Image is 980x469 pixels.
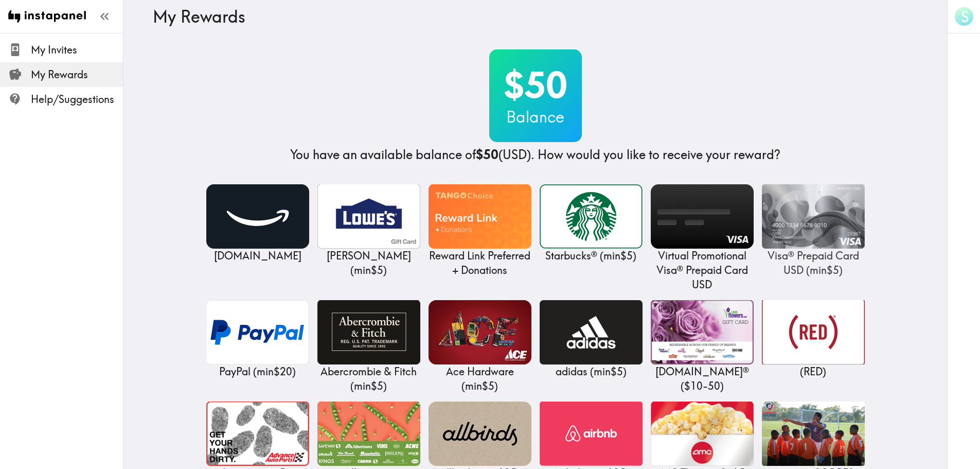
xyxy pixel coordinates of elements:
img: Advance Auto Parts [206,402,309,466]
img: Albertsons Companies [317,402,420,466]
img: AMC Theatres® [651,402,754,466]
b: $50 [476,147,498,162]
p: Starbucks® ( min $5 ) [540,249,643,263]
a: 1-800-FLOWERS.COM®[DOMAIN_NAME]® ($10-50) [651,300,754,393]
a: Visa® Prepaid Card USDVisa® Prepaid Card USD (min$5) [762,184,865,277]
a: PayPalPayPal (min$20) [206,300,309,379]
p: Abercrombie & Fitch ( min $5 ) [317,364,420,393]
img: Starbucks® [540,184,643,249]
p: PayPal ( min $20 ) [206,364,309,379]
img: Reward Link Preferred + Donations [429,184,531,249]
img: 1-800-FLOWERS.COM® [651,300,754,364]
h4: You have an available balance of (USD) . How would you like to receive your reward? [290,146,780,164]
span: S [961,8,969,26]
img: Allbirds [429,402,531,466]
img: adidas [540,300,643,364]
a: Reward Link Preferred + DonationsReward Link Preferred + Donations [429,184,531,277]
p: Visa® Prepaid Card USD ( min $5 ) [762,249,865,277]
a: Virtual Promotional Visa® Prepaid Card USDVirtual Promotional Visa® Prepaid Card USD [651,184,754,292]
p: adidas ( min $5 ) [540,364,643,379]
img: Ace Hardware [429,300,531,364]
p: (RED) [762,364,865,379]
a: Ace HardwareAce Hardware (min$5) [429,300,531,393]
img: (RED) [762,300,865,364]
img: Airbnb [540,402,643,466]
h3: My Rewards [153,7,910,26]
img: America SCORES [762,402,865,466]
span: Help/Suggestions [31,92,123,107]
button: S [954,6,974,27]
a: Lowe's[PERSON_NAME] (min$5) [317,184,420,277]
a: Amazon.com[DOMAIN_NAME] [206,184,309,263]
p: Virtual Promotional Visa® Prepaid Card USD [651,249,754,292]
img: Lowe's [317,184,420,249]
img: Abercrombie & Fitch [317,300,420,364]
img: Virtual Promotional Visa® Prepaid Card USD [651,184,754,249]
p: Reward Link Preferred + Donations [429,249,531,277]
span: My Rewards [31,67,123,82]
a: Abercrombie & FitchAbercrombie & Fitch (min$5) [317,300,420,393]
img: Visa® Prepaid Card USD [762,184,865,249]
a: adidasadidas (min$5) [540,300,643,379]
p: [PERSON_NAME] ( min $5 ) [317,249,420,277]
a: Starbucks®Starbucks® (min$5) [540,184,643,263]
img: PayPal [206,300,309,364]
p: [DOMAIN_NAME]® ( $10 - 50 ) [651,364,754,393]
h3: Balance [489,106,582,128]
span: My Invites [31,43,123,57]
a: (RED)(RED) [762,300,865,379]
img: Amazon.com [206,184,309,249]
p: Ace Hardware ( min $5 ) [429,364,531,393]
h2: $50 [489,64,582,106]
p: [DOMAIN_NAME] [206,249,309,263]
